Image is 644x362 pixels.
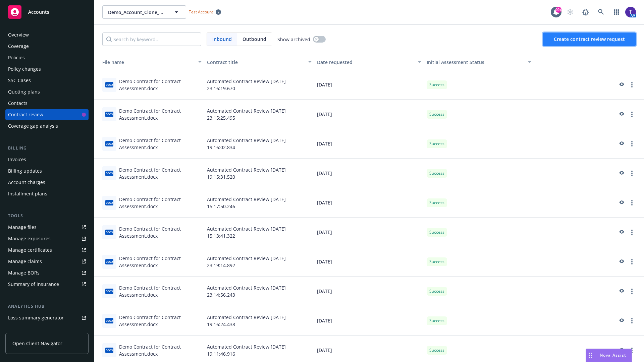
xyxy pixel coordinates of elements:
[8,52,25,63] div: Policies
[586,349,632,362] button: Nova Assist
[105,200,113,205] span: docx
[5,52,89,63] a: Policies
[8,245,52,255] div: Manage certificates
[617,317,625,325] a: preview
[5,279,89,290] a: Summary of insurance
[314,277,424,306] div: [DATE]
[314,54,424,70] button: Date requested
[429,347,444,353] span: Success
[186,8,224,15] span: Test Account
[5,166,89,176] a: Billing updates
[429,318,444,324] span: Success
[5,233,89,244] span: Manage exposures
[97,59,194,66] div: File name
[5,245,89,255] a: Manage certificates
[554,36,625,42] span: Create contract review request
[97,59,194,66] div: Toggle SortBy
[105,348,113,353] span: docx
[8,267,40,278] div: Manage BORs
[119,107,202,121] div: Demo Contract for Contract Assessment.docx
[8,256,42,267] div: Manage claims
[5,75,89,86] a: SSC Cases
[628,110,636,118] a: more
[8,166,42,176] div: Billing updates
[555,7,561,13] div: 99+
[119,343,202,357] div: Demo Contract for Contract Assessment.docx
[204,277,314,306] div: Automated Contract Review [DATE] 23:14:56.243
[617,346,625,354] a: preview
[600,352,626,358] span: Nova Assist
[314,70,424,100] div: [DATE]
[204,129,314,159] div: Automated Contract Review [DATE] 19:16:02.834
[243,36,266,43] span: Outbound
[105,112,113,117] span: docx
[8,312,64,323] div: Loss summary generator
[204,159,314,188] div: Automated Contract Review [DATE] 19:15:31.520
[429,82,444,88] span: Success
[8,86,40,97] div: Quoting plans
[5,312,89,323] a: Loss summary generator
[212,36,232,43] span: Inbound
[12,340,62,347] span: Open Client Navigator
[5,41,89,52] a: Coverage
[119,225,202,239] div: Demo Contract for Contract Assessment.docx
[5,267,89,278] a: Manage BORs
[119,166,202,180] div: Demo Contract for Contract Assessment.docx
[119,314,202,328] div: Demo Contract for Contract Assessment.docx
[8,41,29,52] div: Coverage
[189,9,213,15] span: Test Account
[277,36,310,43] span: Show archived
[5,213,89,219] div: Tools
[628,199,636,207] a: more
[105,318,113,323] span: docx
[102,5,186,19] button: Demo_Account_Clone_QA_CR_Tests_Demo
[594,5,608,19] a: Search
[314,188,424,218] div: [DATE]
[628,169,636,177] a: more
[429,288,444,294] span: Success
[105,230,113,235] span: docx
[5,145,89,152] div: Billing
[429,111,444,117] span: Success
[8,188,47,199] div: Installment plans
[8,154,26,165] div: Invoices
[5,109,89,120] a: Contract review
[5,86,89,97] a: Quoting plans
[628,346,636,354] a: more
[204,218,314,247] div: Automated Contract Review [DATE] 15:13:41.322
[317,59,414,66] div: Date requested
[617,228,625,236] a: preview
[579,5,592,19] a: Report a Bug
[237,33,272,46] span: Outbound
[5,188,89,199] a: Installment plans
[5,3,89,21] a: Accounts
[543,33,636,46] button: Create contract review request
[314,159,424,188] div: [DATE]
[28,9,49,15] span: Accounts
[314,100,424,129] div: [DATE]
[204,54,314,70] button: Contract title
[429,170,444,176] span: Success
[204,306,314,336] div: Automated Contract Review [DATE] 19:16:24.438
[119,196,202,210] div: Demo Contract for Contract Assessment.docx
[314,218,424,247] div: [DATE]
[314,247,424,277] div: [DATE]
[204,100,314,129] div: Automated Contract Review [DATE] 23:15:25.495
[628,140,636,148] a: more
[617,169,625,177] a: preview
[610,5,623,19] a: Switch app
[8,75,31,86] div: SSC Cases
[617,110,625,118] a: preview
[119,78,202,92] div: Demo Contract for Contract Assessment.docx
[8,109,43,120] div: Contract review
[204,70,314,100] div: Automated Contract Review [DATE] 23:16:19.670
[105,171,113,176] span: docx
[628,287,636,295] a: more
[207,33,237,46] span: Inbound
[617,199,625,207] a: preview
[5,222,89,233] a: Manage files
[5,64,89,74] a: Policy changes
[204,188,314,218] div: Automated Contract Review [DATE] 15:17:50.246
[5,154,89,165] a: Invoices
[105,82,113,87] span: docx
